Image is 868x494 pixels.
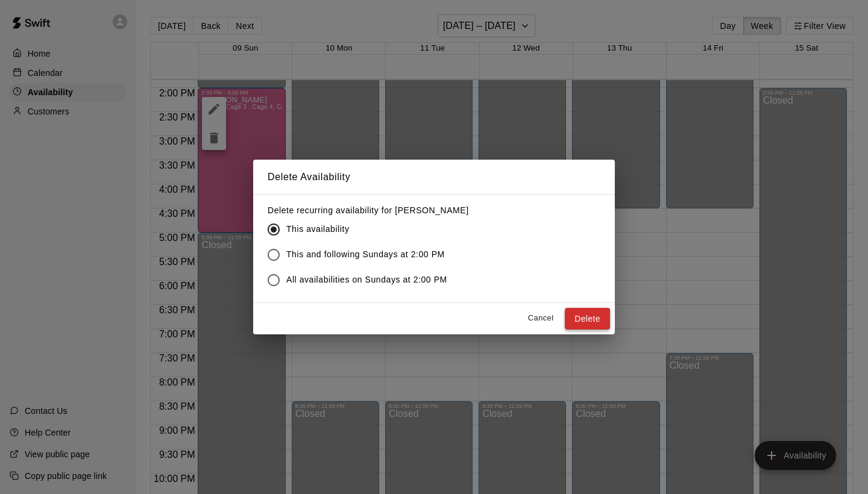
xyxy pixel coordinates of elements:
label: Delete recurring availability for [PERSON_NAME] [268,204,469,216]
span: This availability [286,223,349,236]
h2: Delete Availability [253,160,615,195]
span: This and following Sundays at 2:00 PM [286,248,445,261]
button: Cancel [521,309,560,328]
span: All availabilities on Sundays at 2:00 PM [286,274,447,286]
button: Delete [565,308,610,330]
